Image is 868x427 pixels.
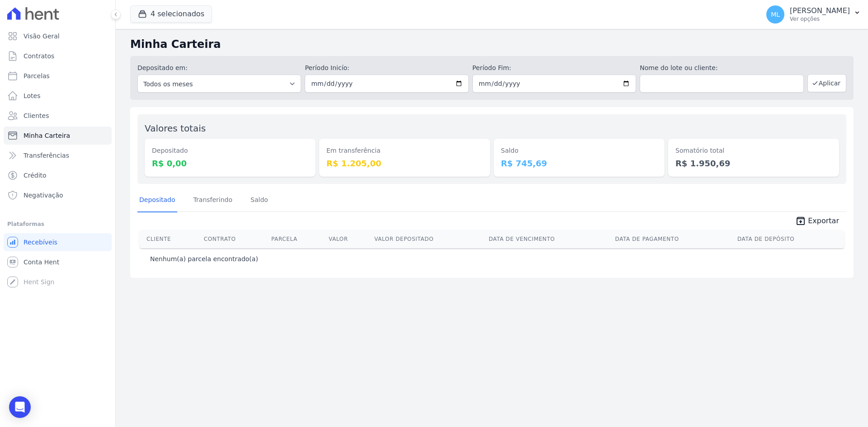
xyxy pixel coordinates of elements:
[4,107,112,125] a: Clientes
[7,219,108,230] div: Plataformas
[24,91,41,100] span: Lotes
[675,157,832,169] dd: R$ 1.950,69
[325,230,371,248] th: Valor
[24,151,69,160] span: Transferências
[4,166,112,184] a: Crédito
[139,230,200,248] th: Cliente
[24,171,47,180] span: Crédito
[759,2,868,27] button: ML [PERSON_NAME] Ver opções
[4,127,112,145] a: Minha Carteira
[472,63,636,73] label: Período Fim:
[24,111,49,120] span: Clientes
[249,189,270,212] a: Saldo
[326,146,483,155] dt: Em transferência
[4,47,112,65] a: Contratos
[24,191,63,200] span: Negativação
[4,233,112,251] a: Recebíveis
[24,238,57,247] span: Recebíveis
[24,71,50,80] span: Parcelas
[771,11,780,18] span: ML
[268,230,325,248] th: Parcela
[4,27,112,45] a: Visão Geral
[24,32,60,41] span: Visão Geral
[130,5,212,23] button: 4 selecionados
[9,396,31,418] div: Open Intercom Messenger
[807,74,846,92] button: Aplicar
[192,189,235,212] a: Transferindo
[640,63,803,73] label: Nome do lote ou cliente:
[788,216,846,228] a: unarchive Exportar
[4,87,112,105] a: Lotes
[24,258,59,267] span: Conta Hent
[4,253,112,271] a: Conta Hent
[501,146,657,155] dt: Saldo
[734,230,844,248] th: Data de Depósito
[145,123,206,134] label: Valores totais
[612,230,734,248] th: Data de Pagamento
[150,254,258,263] p: Nenhum(a) parcela encontrado(a)
[152,157,308,169] dd: R$ 0,00
[4,186,112,204] a: Negativação
[137,64,188,71] label: Depositado em:
[675,146,832,155] dt: Somatório total
[152,146,308,155] dt: Depositado
[790,15,850,23] p: Ver opções
[200,230,268,248] th: Contrato
[501,157,657,169] dd: R$ 745,69
[137,189,177,212] a: Depositado
[4,146,112,164] a: Transferências
[24,52,54,61] span: Contratos
[305,63,468,73] label: Período Inicío:
[371,230,485,248] th: Valor Depositado
[790,6,850,15] p: [PERSON_NAME]
[24,131,70,140] span: Minha Carteira
[4,67,112,85] a: Parcelas
[485,230,612,248] th: Data de Vencimento
[326,157,483,169] dd: R$ 1.205,00
[808,216,839,226] span: Exportar
[795,216,806,226] i: unarchive
[130,36,854,52] h2: Minha Carteira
